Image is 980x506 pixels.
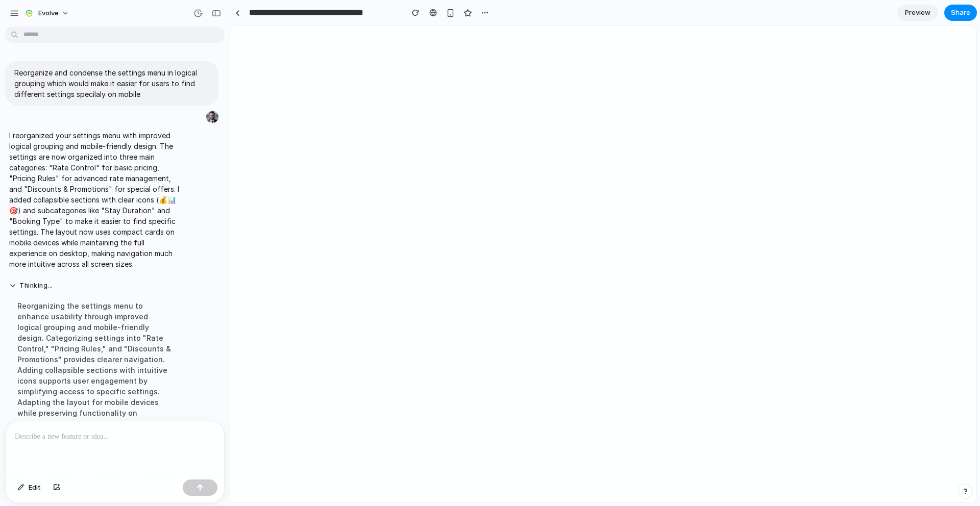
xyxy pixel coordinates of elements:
[951,8,970,18] span: Share
[38,8,59,18] span: Evolve
[9,294,180,499] div: Reorganizing the settings menu to enhance usability through improved logical grouping and mobile-...
[20,5,75,21] button: Evolve
[9,130,180,269] p: I reorganized your settings menu with improved logical grouping and mobile-friendly design. The s...
[897,5,938,21] a: Preview
[12,479,46,496] button: Edit
[14,67,209,99] p: Reorganize and condense the settings menu in logical grouping which would make it easier for user...
[29,483,41,493] span: Edit
[944,5,977,21] button: Share
[905,8,930,18] span: Preview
